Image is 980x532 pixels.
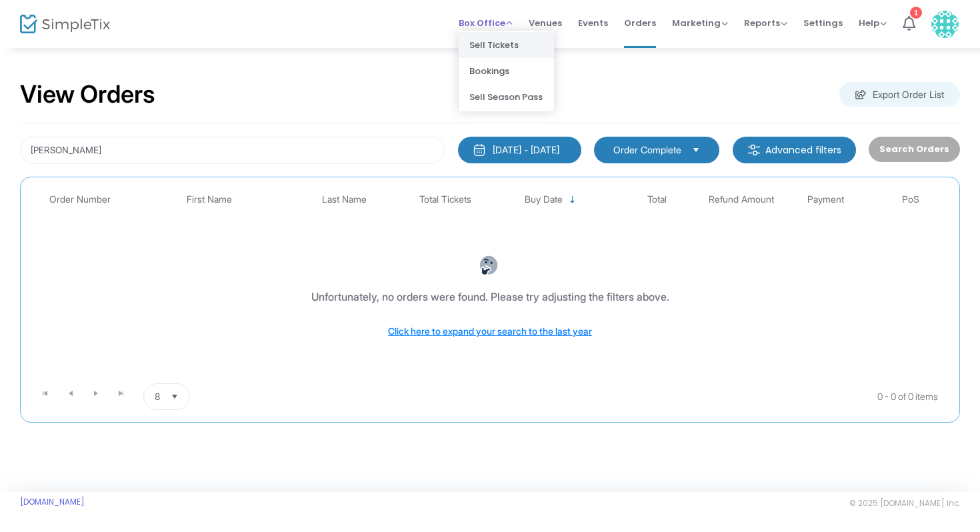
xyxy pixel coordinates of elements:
span: Sortable [567,195,578,205]
span: Events [578,6,608,40]
div: 1 [910,7,922,19]
th: Refund Amount [699,184,784,215]
span: Click here to expand your search to the last year [388,325,592,337]
button: [DATE] - [DATE] [458,137,581,163]
input: Search by name, email, phone, order number, ip address, or last 4 digits of card [20,137,445,164]
span: Box Office [459,17,513,29]
div: Data table [27,184,953,378]
th: Total Tickets [403,184,488,215]
span: Venues [529,6,562,40]
span: Buy Date [525,194,563,205]
div: Unfortunately, no orders were found. Please try adjusting the filters above. [311,289,669,305]
button: Select [687,143,705,157]
span: First Name [187,194,232,205]
img: monthly [473,143,486,157]
span: PoS [902,194,919,205]
span: Orders [624,6,656,40]
span: Last Name [322,194,367,205]
a: [DOMAIN_NAME] [20,497,85,507]
img: face-thinking.png [479,255,499,275]
span: 8 [155,390,160,403]
m-button: Advanced filters [733,137,856,163]
span: Order Number [49,194,111,205]
li: Sell Season Pass [459,84,554,110]
span: Marketing [672,17,728,29]
span: Reports [744,17,787,29]
button: Select [165,384,184,409]
span: © 2025 [DOMAIN_NAME] Inc. [849,498,960,509]
h2: View Orders [20,80,155,109]
span: Order Complete [613,143,681,157]
li: Bookings [459,58,554,84]
span: Payment [807,194,844,205]
kendo-pager-info: 0 - 0 of 0 items [323,383,938,410]
li: Sell Tickets [459,32,554,58]
div: [DATE] - [DATE] [493,143,559,157]
span: Help [859,17,887,29]
img: filter [747,143,761,157]
th: Total [615,184,699,215]
span: Settings [803,6,843,40]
